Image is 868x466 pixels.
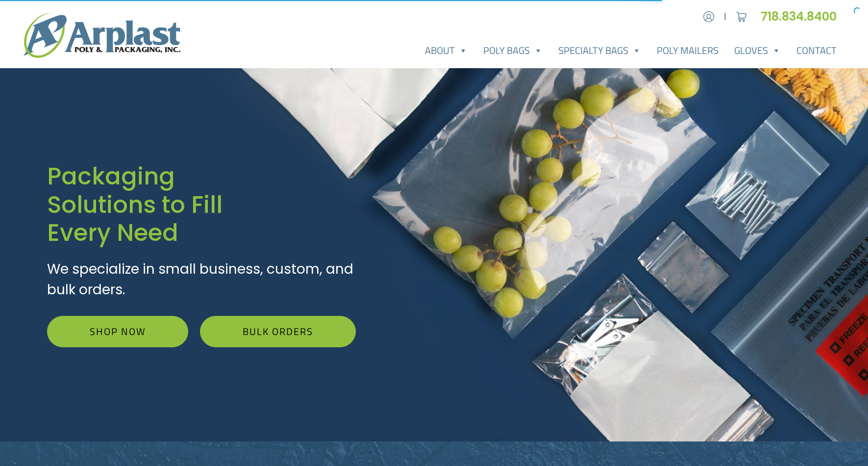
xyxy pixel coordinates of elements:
a: Gloves [726,41,789,60]
h1: Packaging Solutions to Fill Every Need [47,162,356,247]
p: We specialize in small business, custom, and bulk orders. [47,259,356,300]
img: logo [24,13,180,58]
a: Poly Mailers [649,41,726,60]
span: | [724,11,726,23]
a: About [417,41,475,60]
a: Bulk Orders [200,316,355,347]
a: Poly Bags [475,41,550,60]
a: Specialty Bags [550,41,649,60]
a: 718.834.8400 [761,8,844,25]
a: Shop Now [47,316,188,347]
a: Contact [789,41,844,60]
